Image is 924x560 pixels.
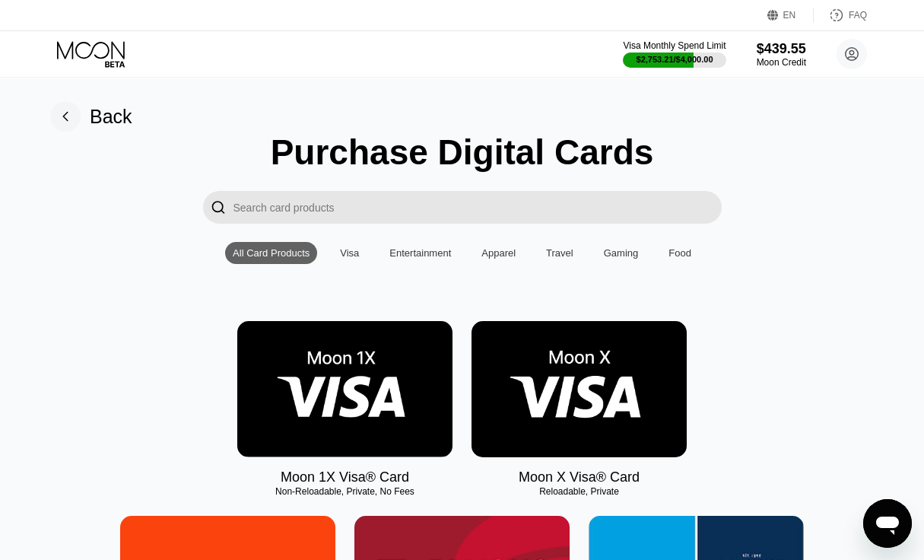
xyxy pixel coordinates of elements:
div: Reloadable, Private [472,486,687,497]
div: Travel [538,242,581,264]
div: Visa [340,247,359,259]
div: Back [90,106,132,128]
div: Food [668,247,691,259]
div:  [203,191,233,224]
div: Apparel [474,242,523,264]
input: Search card products [233,191,722,224]
div: Back [50,101,132,132]
div: Entertainment [389,247,451,259]
div: Gaming [604,247,639,259]
div: FAQ [849,10,867,21]
div: All Card Products [225,242,317,264]
div: Visa Monthly Spend Limit [623,40,726,51]
div: Travel [546,247,573,259]
div: $439.55Moon Credit [757,41,806,68]
div: All Card Products [233,247,310,259]
div: Entertainment [382,242,459,264]
div: Non-Reloadable, Private, No Fees [237,486,452,497]
div: Gaming [596,242,646,264]
div: $439.55 [757,41,806,57]
div: EN [767,8,814,23]
div: $2,753.21 / $4,000.00 [637,55,713,64]
div: Apparel [481,247,516,259]
div: FAQ [814,8,867,23]
div: Visa Monthly Spend Limit$2,753.21/$4,000.00 [623,40,726,68]
div: Moon 1X Visa® Card [281,469,409,485]
div: Food [661,242,699,264]
div: Moon X Visa® Card [519,469,640,485]
div:  [211,199,226,216]
iframe: Button to launch messaging window [863,499,912,548]
div: Moon Credit [757,57,806,68]
div: Visa [332,242,367,264]
div: Purchase Digital Cards [271,132,654,173]
div: EN [783,10,796,21]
